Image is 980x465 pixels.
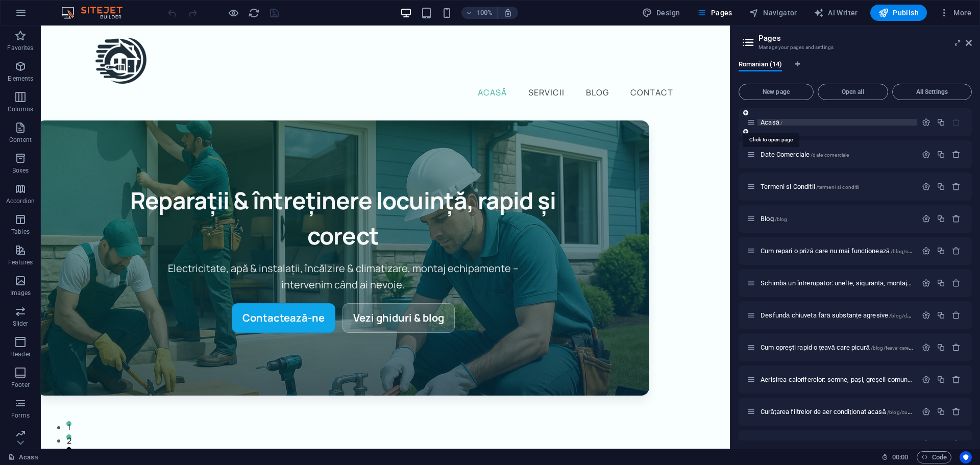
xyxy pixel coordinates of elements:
div: Termeni si Conditii/termeni-si-conditii [757,183,917,190]
span: New page [743,89,809,95]
span: Publish [878,8,919,18]
button: reload [248,7,260,19]
div: Duplicate [937,407,945,416]
div: Remove [952,439,961,448]
p: Accordion [6,197,35,205]
p: Content [9,136,32,144]
div: Duplicate [937,311,945,320]
div: Remove [952,311,961,320]
button: New page [739,84,814,100]
span: Design [642,8,680,18]
span: All Settings [897,89,967,95]
span: /termeni-si-conditii [816,184,860,190]
p: Images [10,289,31,297]
button: Open all [818,84,888,100]
button: All Settings [892,84,972,100]
div: Schimbă un întrerupător: unelte, siguranță, montaj/blog/schimba-un-intrerupator [757,280,917,286]
p: Boxes [12,166,29,175]
div: Settings [922,343,930,352]
div: Duplicate [937,439,945,448]
div: Remove [952,279,961,287]
div: Design (Ctrl+Alt+Y) [638,5,684,21]
button: More [935,5,975,21]
div: Remove [952,375,961,384]
div: Acasă/ [757,119,917,126]
div: Settings [922,375,930,384]
div: Duplicate [937,150,945,159]
span: Open all [822,89,884,95]
h6: 100% [477,7,493,19]
div: Cum repari o priză care nu mai funcționează/blog/cum-repari-o-priza-care-nu-mai-functioneaza [757,248,917,254]
span: /blog/teava-care-picura [871,345,924,351]
button: Design [638,5,684,21]
p: Slider [13,320,29,328]
span: : [899,453,901,461]
div: Settings [922,439,930,448]
span: Click to open page [761,311,947,319]
div: Duplicate [937,375,945,384]
p: Forms [11,411,30,420]
span: Code [921,451,947,463]
span: /blog/aerisirea-caloriferelor [912,377,973,383]
div: Remove [952,182,961,191]
div: Aerisirea caloriferelor: semne, pași, greșeli comune/blog/aerisirea-caloriferelor [757,376,917,383]
div: Date Comerciale/date-comerciale [757,151,917,158]
div: Curățarea filtrelor de aer condiționat acasă/blog/curatare-filtre-ac [757,408,917,415]
span: Click to open page [761,376,973,383]
div: Settings [922,407,930,416]
div: Blog/blog [757,215,917,222]
p: Header [10,350,31,358]
p: Tables [11,228,30,236]
div: Settings [922,247,930,255]
div: Desfundă chiuveta fără substanțe agresive/blog/desfunda-chiuveta [757,312,917,319]
div: Duplicate [937,279,945,287]
div: The startpage cannot be deleted [952,118,961,127]
span: Click to open page [761,344,924,351]
div: Settings [922,118,930,127]
i: Reload page [248,7,260,19]
span: Romanian (14) [739,58,782,72]
span: Acasă [761,118,782,126]
a: Click to cancel selection. Double-click to open Pages [8,451,38,463]
span: Pages [696,8,732,18]
span: /blog [775,216,788,222]
div: Cum oprești rapid o țeavă care picură/blog/teava-care-picura [757,344,917,351]
div: Settings [922,311,930,320]
span: Click to open page [761,183,859,190]
h3: Manage your pages and settings [758,43,951,52]
span: Click to open page [761,279,979,287]
span: AI Writer [814,8,858,18]
div: Duplicate [937,247,945,255]
p: Columns [8,105,33,113]
div: Language Tabs [739,60,972,80]
span: Click to open page [761,408,938,415]
span: 00 00 [892,451,908,463]
span: /date-comerciale [811,152,849,158]
img: Editor Logo [59,7,135,19]
span: /blog/desfunda-chiuveta [889,313,947,319]
div: Remove [952,343,961,352]
span: More [939,8,971,18]
p: Elements [8,75,34,83]
div: Duplicate [937,343,945,352]
span: /blog/curatare-filtre-ac [887,409,938,415]
div: Settings [922,214,930,223]
div: Remove [952,150,961,159]
p: Features [8,258,33,266]
div: Duplicate [937,182,945,191]
button: Usercentrics [960,451,972,463]
p: Footer [11,381,30,389]
span: / [780,120,782,126]
button: 100% [461,7,498,19]
div: Duplicate [937,214,945,223]
i: On resize automatically adjust zoom level to fit chosen device. [503,8,512,17]
button: Navigator [745,5,801,21]
h6: Session time [881,451,909,463]
button: Code [917,451,951,463]
button: Click here to leave preview mode and continue editing [227,7,239,19]
h2: Pages [758,34,972,43]
div: Remove [952,407,961,416]
span: Click to open page [761,215,787,223]
span: Click to open page [761,151,849,158]
p: Favorites [7,44,33,52]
